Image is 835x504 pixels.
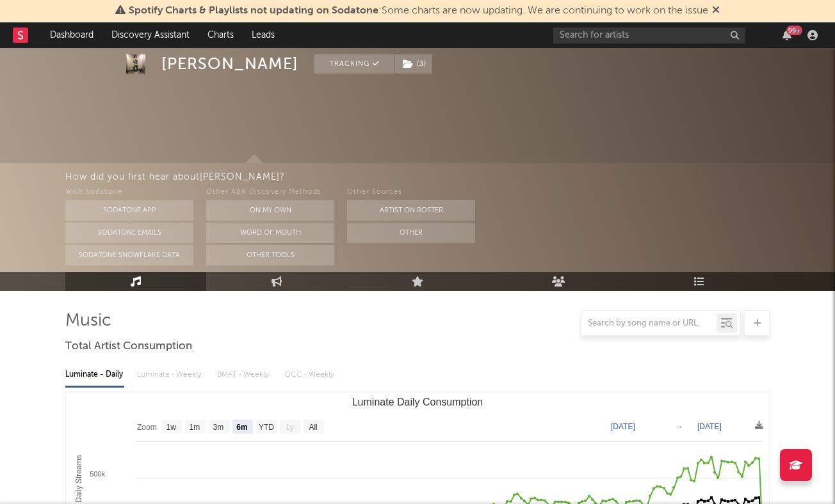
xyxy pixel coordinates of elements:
text: → [676,422,683,431]
text: 1m [190,423,200,432]
input: Search by song name or URL [581,319,717,329]
button: Sodatone App [65,200,193,221]
text: 500k [90,470,105,478]
input: Search for artists [553,28,745,43]
button: Artist on Roster [347,200,475,221]
span: ( 3 ) [394,54,433,74]
button: 99+ [782,30,791,40]
text: [DATE] [611,422,635,431]
text: 1w [166,423,177,432]
text: [DATE] [697,422,722,431]
text: 3m [213,423,224,432]
div: [PERSON_NAME] [161,54,298,74]
text: Zoom [137,423,157,432]
span: Total Artist Consumption [65,339,192,354]
a: Discovery Assistant [102,22,199,48]
button: Sodatone Emails [65,223,193,243]
a: Charts [199,22,243,48]
button: On My Own [206,200,334,221]
button: Other Tools [206,245,334,265]
button: Other [347,223,475,243]
div: With Sodatone [65,185,193,200]
text: 1y [286,423,294,432]
div: Luminate - Daily [65,364,124,386]
span: Spotify Charts & Playlists not updating on Sodatone [129,6,378,16]
button: (3) [395,54,432,74]
text: Luminate Daily Consumption [352,397,483,407]
a: Leads [243,22,284,48]
div: Other Sources [347,185,475,200]
text: All [309,423,317,432]
button: Tracking [314,54,394,74]
text: 6m [236,423,247,432]
div: Other A&R Discovery Methods [206,185,334,200]
div: How did you first hear about [PERSON_NAME] ? [65,169,835,185]
span: : Some charts are now updating. We are continuing to work on the issue [129,6,708,16]
button: Sodatone Snowflake Data [65,245,193,265]
span: Dismiss [712,6,720,16]
a: Dashboard [41,22,102,48]
button: Word Of Mouth [206,223,334,243]
text: YTD [259,423,274,432]
div: 99 + [786,26,802,35]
